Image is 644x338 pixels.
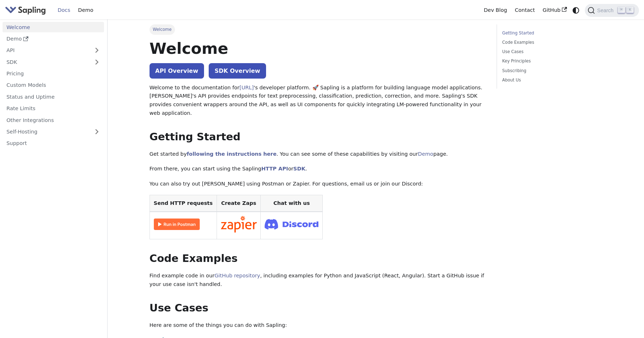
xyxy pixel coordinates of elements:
[539,5,570,16] a: GitHub
[3,80,104,90] a: Custom Models
[3,34,104,44] a: Demo
[265,217,318,231] img: Join Discord
[3,22,104,32] a: Welcome
[150,63,204,79] a: API Overview
[3,45,90,56] a: API
[150,195,217,212] th: Send HTTP requests
[5,5,46,15] img: Sapling.ai
[571,5,581,15] button: Switch between dark and light mode (currently system mode)
[187,151,276,157] a: following the instructions here
[150,252,487,265] h2: Code Examples
[150,84,487,118] p: Welcome to the documentation for 's developer platform. 🚀 Sapling is a platform for building lang...
[626,7,634,13] kbd: K
[150,24,487,34] nav: Breadcrumbs
[150,180,487,188] p: You can also try out [PERSON_NAME] using Postman or Zapier. For questions, email us or join our D...
[240,85,254,90] a: [URL]
[502,77,600,84] a: About Us
[150,131,487,144] h2: Getting Started
[150,321,487,330] p: Here are some of the things you can do with Sapling:
[618,7,625,13] kbd: ⌘
[74,5,97,16] a: Demo
[293,166,305,172] a: SDK
[3,115,104,125] a: Other Integrations
[150,150,487,159] p: Get started by . You can see some of these capabilities by visiting our page.
[150,272,487,289] p: Find example code in our , including examples for Python and JavaScript (React, Angular). Start a...
[217,195,261,212] th: Create Zaps
[3,127,104,137] a: Self-Hosting
[502,67,600,74] a: Subscribing
[150,39,487,58] h1: Welcome
[3,69,104,79] a: Pricing
[502,30,600,37] a: Getting Started
[3,91,104,102] a: Status and Uptime
[154,219,200,230] img: Run in Postman
[54,5,74,16] a: Docs
[3,138,104,149] a: Support
[5,5,48,15] a: Sapling.ai
[90,57,104,67] button: Expand sidebar category 'SDK'
[150,24,175,34] span: Welcome
[261,166,288,172] a: HTTP API
[221,216,257,233] img: Connect in Zapier
[90,45,104,56] button: Expand sidebar category 'API'
[511,5,539,16] a: Contact
[502,48,600,55] a: Use Cases
[502,58,600,65] a: Key Principles
[585,4,639,17] button: Search (Command+K)
[214,273,260,278] a: GitHub repository
[261,195,323,212] th: Chat with us
[3,57,90,67] a: SDK
[150,302,487,315] h2: Use Cases
[480,5,511,16] a: Dev Blog
[209,63,266,79] a: SDK Overview
[3,103,104,114] a: Rate Limits
[150,165,487,173] p: From there, you can start using the Sapling or .
[418,151,434,157] a: Demo
[502,39,600,46] a: Code Examples
[595,8,618,13] span: Search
